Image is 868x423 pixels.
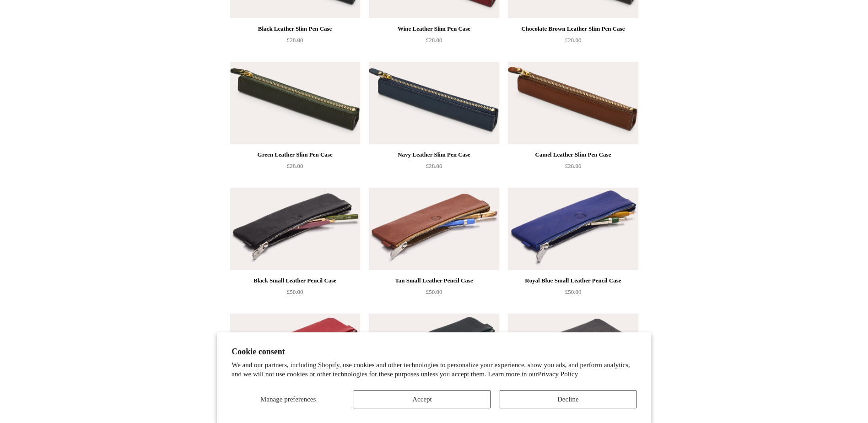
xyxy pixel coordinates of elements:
[354,390,491,408] button: Accept
[369,62,499,144] a: Navy Leather Slim Pen Case Navy Leather Slim Pen Case
[230,149,360,187] a: Green Leather Slim Pen Case £28.00
[508,62,638,144] img: Camel Leather Slim Pen Case
[508,188,638,270] a: Royal Blue Small Leather Pencil Case Royal Blue Small Leather Pencil Case
[565,163,582,169] span: £28.00
[508,314,638,396] a: Black Leather Medium Pencil Case Black Leather Medium Pencil Case
[230,275,360,313] a: Black Small Leather Pencil Case £50.00
[565,37,582,43] span: £28.00
[369,149,499,187] a: Navy Leather Slim Pen Case £28.00
[232,390,345,408] button: Manage preferences
[369,314,499,396] a: Green Small Leather Pencil Case Green Small Leather Pencil Case
[369,23,499,61] a: Wine Leather Slim Pen Case £28.00
[508,62,638,144] a: Camel Leather Slim Pen Case Camel Leather Slim Pen Case
[232,149,358,160] div: Green Leather Slim Pen Case
[287,37,303,43] span: £28.00
[500,390,636,408] button: Decline
[230,62,360,144] img: Green Leather Slim Pen Case
[371,23,496,34] div: Wine Leather Slim Pen Case
[232,347,636,357] h2: Cookie consent
[230,62,360,144] a: Green Leather Slim Pen Case Green Leather Slim Pen Case
[230,23,360,61] a: Black Leather Slim Pen Case £28.00
[426,163,442,169] span: £28.00
[230,314,360,396] img: Red Small Leather Pencil Case
[230,188,360,270] a: Black Small Leather Pencil Case Black Small Leather Pencil Case
[508,275,638,313] a: Royal Blue Small Leather Pencil Case £50.00
[369,314,499,396] img: Green Small Leather Pencil Case
[538,370,578,378] a: Privacy Policy
[369,62,499,144] img: Navy Leather Slim Pen Case
[508,314,638,396] img: Black Leather Medium Pencil Case
[510,23,636,34] div: Chocolate Brown Leather Slim Pen Case
[426,288,442,295] span: £50.00
[369,188,499,270] img: Tan Small Leather Pencil Case
[287,288,303,295] span: £50.00
[232,361,636,379] p: We and our partners, including Shopify, use cookies and other technologies to personalize your ex...
[287,163,303,169] span: £28.00
[232,23,358,34] div: Black Leather Slim Pen Case
[508,149,638,187] a: Camel Leather Slim Pen Case £28.00
[371,275,496,286] div: Tan Small Leather Pencil Case
[565,288,582,295] span: £50.00
[426,37,442,43] span: £28.00
[369,188,499,270] a: Tan Small Leather Pencil Case Tan Small Leather Pencil Case
[371,149,496,160] div: Navy Leather Slim Pen Case
[508,188,638,270] img: Royal Blue Small Leather Pencil Case
[260,396,316,403] span: Manage preferences
[510,149,636,160] div: Camel Leather Slim Pen Case
[230,188,360,270] img: Black Small Leather Pencil Case
[230,314,360,396] a: Red Small Leather Pencil Case Red Small Leather Pencil Case
[510,275,636,286] div: Royal Blue Small Leather Pencil Case
[508,23,638,61] a: Chocolate Brown Leather Slim Pen Case £28.00
[369,275,499,313] a: Tan Small Leather Pencil Case £50.00
[232,275,358,286] div: Black Small Leather Pencil Case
